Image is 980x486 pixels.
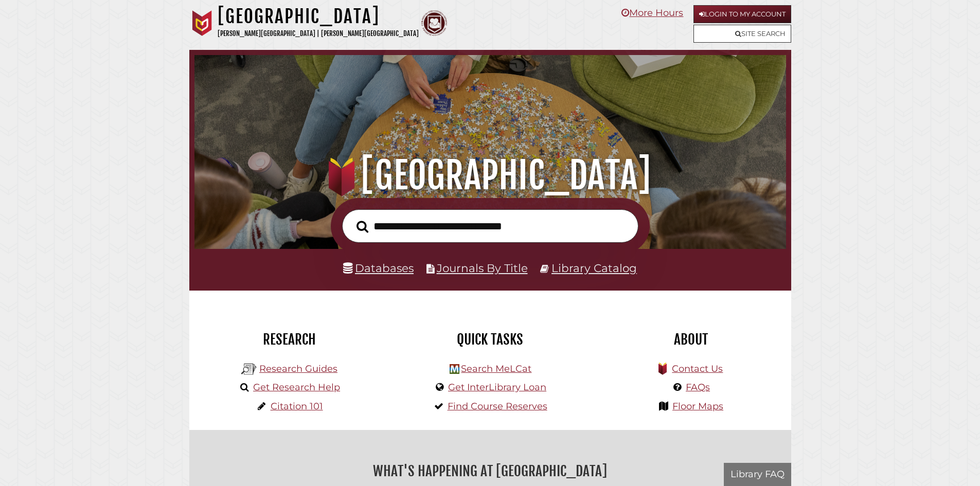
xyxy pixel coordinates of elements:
a: Databases [343,261,414,275]
a: Contact Us [672,363,723,374]
a: Journals By Title [437,261,528,275]
button: Search [351,218,373,236]
h1: [GEOGRAPHIC_DATA] [209,153,771,198]
a: Floor Maps [672,401,723,412]
a: Site Search [693,25,791,43]
img: Calvin University [189,10,215,36]
a: Search MeLCat [461,363,531,374]
a: Login to My Account [693,5,791,23]
img: Hekman Library Logo [241,362,257,377]
a: More Hours [621,7,683,19]
a: FAQs [686,382,710,393]
img: Calvin Theological Seminary [421,10,447,36]
a: Get Research Help [253,382,340,393]
h1: [GEOGRAPHIC_DATA] [218,5,419,28]
a: Research Guides [259,363,337,374]
p: [PERSON_NAME][GEOGRAPHIC_DATA] | [PERSON_NAME][GEOGRAPHIC_DATA] [218,28,419,40]
h2: What's Happening at [GEOGRAPHIC_DATA] [197,459,783,483]
h2: Research [197,331,382,348]
i: Search [357,220,368,233]
h2: Quick Tasks [398,331,583,348]
a: Library Catalog [551,261,637,275]
a: Get InterLibrary Loan [448,382,546,393]
h2: About [598,331,783,348]
a: Citation 101 [271,401,323,412]
img: Hekman Library Logo [450,364,459,374]
a: Find Course Reserves [448,401,547,412]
